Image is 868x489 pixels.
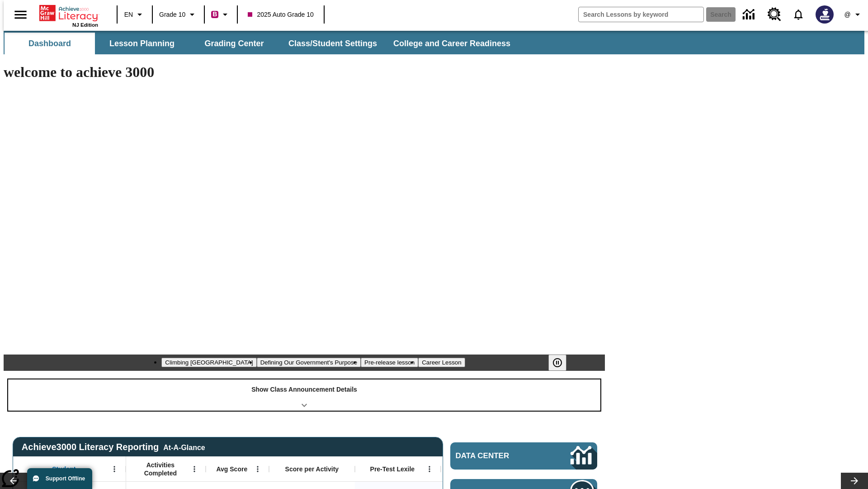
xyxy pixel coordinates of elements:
div: SubNavbar [4,31,864,54]
button: Open Menu [108,462,121,476]
input: search field [579,7,703,22]
button: Pause [548,355,566,371]
span: EN [124,10,133,19]
button: Language: EN, Select a language [120,6,149,23]
button: Grade: Grade 10, Select a grade [156,6,201,23]
img: Avatar [816,5,834,24]
p: Show Class Announcement Details [251,385,357,394]
a: Data Center [450,442,597,470]
button: Slide 1 Climbing Mount Tai [161,358,256,367]
a: Notifications [787,3,810,26]
button: Support Offline [27,468,92,489]
button: Boost Class color is violet red. Change class color [208,6,234,23]
span: Data Center [456,451,540,460]
button: Open Menu [423,462,436,476]
button: Profile/Settings [839,6,868,23]
div: Home [39,3,98,28]
a: Home [39,4,98,22]
span: Pre-Test Lexile [370,465,415,473]
span: B [212,9,217,20]
button: Open Menu [188,462,201,476]
button: Class/Student Settings [281,33,384,54]
button: Slide 4 Career Lesson [418,358,465,367]
button: Grading Center [189,33,279,54]
a: Resource Center, Will open in new tab [762,2,787,27]
span: Activities Completed [131,461,190,477]
span: Score per Activity [285,465,339,473]
span: 2025 Auto Grade 10 [248,10,313,19]
span: Grade 10 [159,10,185,19]
button: Lesson Planning [97,33,187,54]
button: Lesson carousel, Next [841,473,868,489]
button: Slide 3 Pre-release lesson [361,358,418,367]
span: Avg Score [216,465,247,473]
a: Data Center [737,2,762,27]
button: Open Menu [251,462,264,476]
span: Support Offline [46,475,85,482]
span: Achieve3000 Literacy Reporting [22,442,205,452]
button: College and Career Readiness [386,33,518,54]
div: At-A-Glance [163,442,205,452]
div: SubNavbar [4,33,519,54]
button: Open side menu [7,1,34,28]
button: Slide 2 Defining Our Government's Purpose [257,358,361,367]
button: Dashboard [5,33,95,54]
div: Pause [548,355,576,371]
span: @ [844,10,850,19]
button: Select a new avatar [810,3,839,26]
span: Student [52,465,75,473]
span: NJ Edition [72,22,98,28]
h1: welcome to achieve 3000 [4,64,605,81]
div: Show Class Announcement Details [8,379,600,411]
